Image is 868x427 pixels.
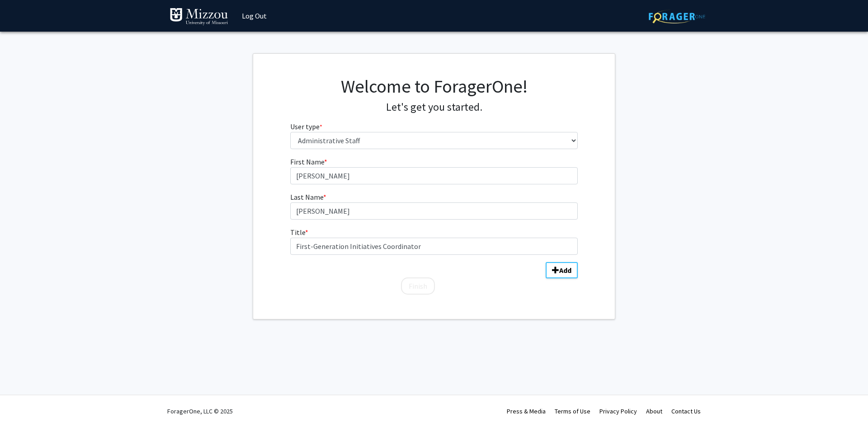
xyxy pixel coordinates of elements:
img: University of Missouri Logo [170,8,228,26]
button: Finish [401,277,435,295]
a: Press & Media [507,407,546,415]
a: About [646,407,662,415]
h4: Let's get you started. [290,101,578,114]
b: Add [559,266,571,275]
a: Terms of Use [555,407,590,415]
a: Contact Us [671,407,701,415]
span: Last Name [290,192,323,202]
span: Title [290,228,305,237]
span: First Name [290,157,324,166]
div: ForagerOne, LLC © 2025 [167,395,233,427]
label: User type [290,121,322,132]
button: Add Division/Department [546,262,578,278]
iframe: Chat [7,386,38,420]
h1: Welcome to ForagerOne! [290,75,578,97]
a: Privacy Policy [599,407,637,415]
img: ForagerOne Logo [649,9,705,23]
